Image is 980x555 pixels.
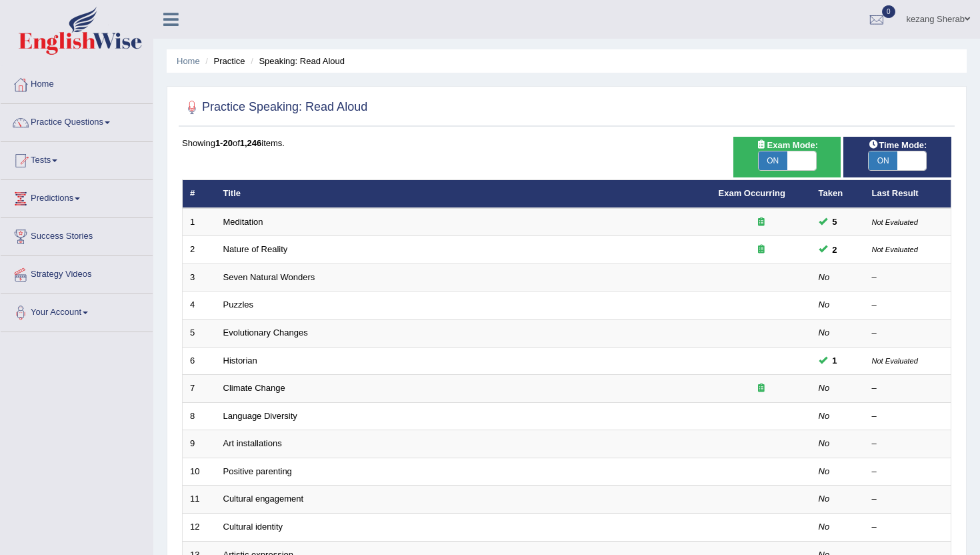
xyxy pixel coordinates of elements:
[872,521,944,534] div: –
[202,55,245,67] li: Practice
[827,354,843,368] span: You can still take this question
[247,55,345,67] li: Speaking: Read Aloud
[872,493,944,506] div: –
[223,383,285,393] a: Climate Change
[863,138,932,152] span: Time Mode:
[819,300,830,310] em: No
[751,138,823,152] span: Exam Mode:
[872,299,944,312] div: –
[1,218,153,251] a: Success Stories
[1,66,153,99] a: Home
[183,208,216,236] td: 1
[177,56,200,66] a: Home
[882,5,895,18] span: 0
[223,356,257,366] a: Historian
[183,402,216,430] td: 8
[223,272,315,282] a: Seven Natural Wonders
[733,137,841,177] div: Show exams occurring in exams
[872,438,944,450] div: –
[223,244,288,254] a: Nature of Reality
[872,327,944,340] div: –
[183,458,216,486] td: 10
[819,466,830,476] em: No
[1,256,153,290] a: Strategy Videos
[223,328,308,338] a: Evolutionary Changes
[183,320,216,348] td: 5
[811,180,865,208] th: Taken
[183,236,216,264] td: 2
[183,513,216,541] td: 12
[183,292,216,320] td: 4
[223,466,292,476] a: Positive parenting
[182,97,367,117] h2: Practice Speaking: Read Aloud
[183,347,216,375] td: 6
[872,382,944,395] div: –
[223,411,297,421] a: Language Diversity
[183,486,216,514] td: 11
[872,245,918,253] small: Not Evaluated
[1,142,153,175] a: Tests
[1,104,153,137] a: Practice Questions
[759,151,787,170] span: ON
[223,494,304,504] a: Cultural engagement
[240,138,262,148] b: 1,246
[223,300,254,310] a: Puzzles
[819,272,830,282] em: No
[182,137,951,149] div: Showing of items.
[223,522,283,532] a: Cultural identity
[819,328,830,338] em: No
[183,263,216,292] td: 3
[223,217,263,227] a: Meditation
[223,438,282,448] a: Art installations
[819,383,830,393] em: No
[827,215,843,229] span: You can still take this question
[719,188,785,198] a: Exam Occurring
[865,180,951,208] th: Last Result
[183,180,216,208] th: #
[719,243,804,256] div: Exam occurring question
[819,494,830,504] em: No
[216,180,711,208] th: Title
[872,271,944,284] div: –
[719,382,804,395] div: Exam occurring question
[819,438,830,448] em: No
[183,375,216,403] td: 7
[215,138,233,148] b: 1-20
[1,294,153,328] a: Your Account
[872,357,918,365] small: Not Evaluated
[183,430,216,458] td: 9
[872,410,944,423] div: –
[872,466,944,478] div: –
[719,216,804,229] div: Exam occurring question
[819,522,830,532] em: No
[1,180,153,213] a: Predictions
[819,411,830,421] em: No
[872,218,918,226] small: Not Evaluated
[869,151,897,170] span: ON
[827,243,843,257] span: You can still take this question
